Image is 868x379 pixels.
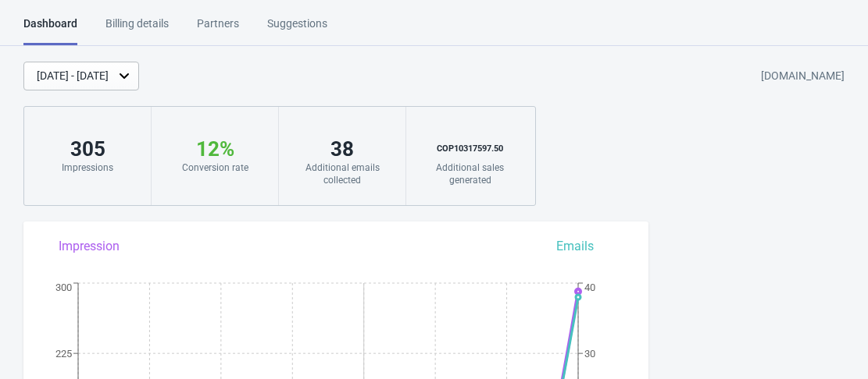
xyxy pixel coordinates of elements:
[23,16,77,45] div: Dashboard
[584,282,595,293] tspan: 40
[422,161,518,186] div: Additional sales generated
[105,16,169,43] div: Billing details
[761,62,845,90] div: [DOMAIN_NAME]
[267,16,327,43] div: Suggestions
[197,16,239,43] div: Partners
[40,136,135,161] div: 305
[167,136,263,161] div: 12 %
[55,348,72,360] tspan: 225
[167,161,263,174] div: Conversion rate
[422,136,518,161] div: COP 10317597.50
[584,348,595,360] tspan: 30
[37,68,109,84] div: [DATE] - [DATE]
[55,282,72,293] tspan: 300
[40,161,135,174] div: Impressions
[802,317,852,363] iframe: chat widget
[295,161,390,186] div: Additional emails collected
[295,136,390,161] div: 38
